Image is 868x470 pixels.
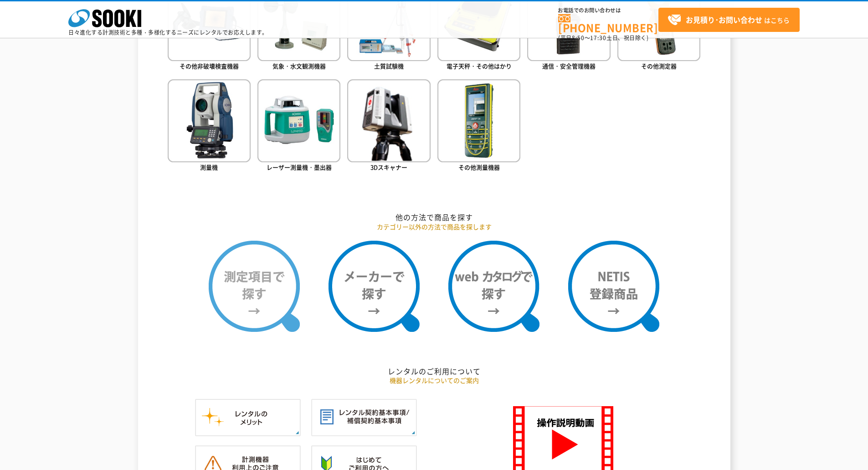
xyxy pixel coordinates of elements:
[68,30,268,35] p: 日々進化する計測技術と多種・多様化するニーズにレンタルでお応えします。
[311,427,417,435] a: レンタル契約基本事項／補償契約基本事項
[641,62,677,70] span: その他測定器
[590,34,606,42] span: 17:30
[168,212,701,222] h2: 他の方法で商品を探す
[347,79,430,174] a: 3Dスキャナー
[558,14,658,33] a: [PHONE_NUMBER]
[370,163,407,171] span: 3Dスキャナー
[374,62,404,70] span: 土質試験機
[329,241,420,332] img: メーカーで探す
[658,8,800,32] a: お見積り･お問い合わせはこちら
[168,222,701,232] p: カテゴリー以外の方法で商品を探します
[209,241,300,332] img: 測定項目で探す
[572,34,585,42] span: 8:50
[180,62,239,70] span: その他非破壊検査機器
[200,163,218,171] span: 測量機
[558,34,648,42] span: (平日 ～ 土日、祝日除く)
[168,79,251,162] img: 測量機
[257,79,340,174] a: レーザー測量機・墨出器
[195,399,301,436] img: レンタルのメリット
[347,79,430,162] img: 3Dスキャナー
[168,367,701,376] h2: レンタルのご利用について
[668,13,790,27] span: はこちら
[458,163,500,171] span: その他測量機器
[447,62,512,70] span: 電子天秤・その他はかり
[195,427,301,435] a: レンタルのメリット
[686,14,762,25] strong: お見積り･お問い合わせ
[272,62,326,70] span: 気象・水文観測機器
[437,79,520,174] a: その他測量機器
[168,376,701,385] p: 機器レンタルについてのご案内
[437,79,520,162] img: その他測量機器
[168,79,251,174] a: 測量機
[542,62,596,70] span: 通信・安全管理機器
[448,241,539,332] img: webカタログで探す
[568,241,659,332] img: NETIS登録商品
[311,399,417,436] img: レンタル契約基本事項／補償契約基本事項
[267,163,332,171] span: レーザー測量機・墨出器
[558,8,658,13] span: お電話でのお問い合わせは
[257,79,340,162] img: レーザー測量機・墨出器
